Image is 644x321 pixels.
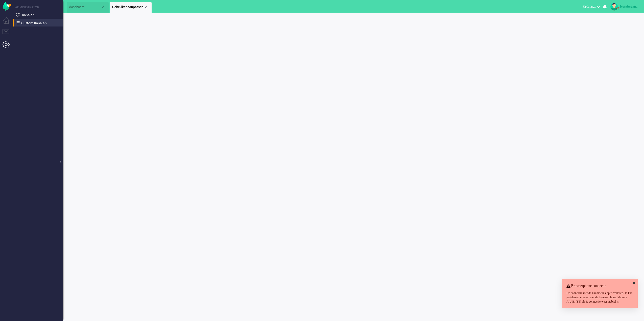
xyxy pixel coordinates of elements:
[101,5,105,9] div: Close tab
[112,5,144,9] span: Gebruiker aanpassen
[15,12,63,18] a: Kanalen
[3,3,11,7] a: Omnidesk
[583,5,597,8] span: Updating...
[3,41,14,52] li: Admin menu
[144,5,148,9] div: Close tab
[69,5,101,9] span: dashboard
[3,17,14,29] li: Dashboard menu
[580,2,603,13] li: Updating...
[566,284,633,288] h4: Browserphone connectie
[3,2,11,11] img: flow_omnibird.svg
[609,3,639,11] a: tvanderzandenvpk1
[22,13,35,17] span: Kanalen
[3,29,14,40] li: Tickets menu
[15,5,63,9] li: Administrator
[566,291,633,304] div: De connectie met de Omnidesk app is verloren. Je kan problemen ervaren met de browserphone. Verve...
[67,2,109,13] li: Dashboard
[620,4,639,9] div: tvanderzandenvpk1
[110,2,152,13] li: user46
[15,20,63,26] a: Custom Kanalen
[580,3,603,10] button: Updating...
